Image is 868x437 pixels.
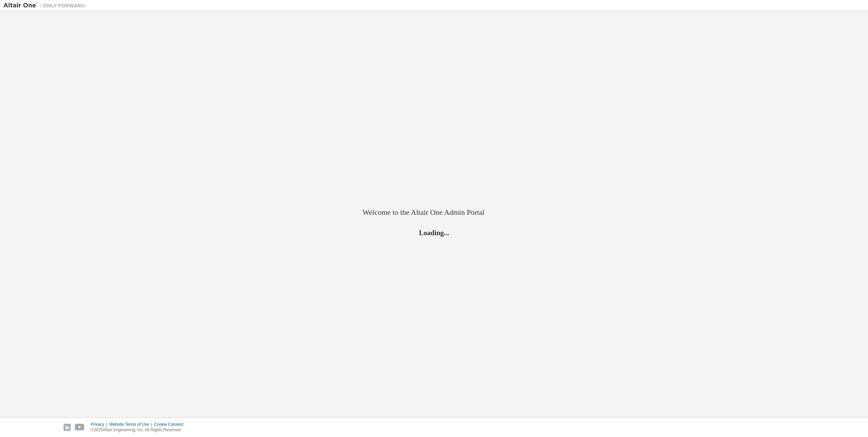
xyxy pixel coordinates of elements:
div: Website Terms of Use [109,422,154,427]
h2: Loading... [363,228,505,237]
img: youtube.svg [75,424,85,431]
img: linkedin.svg [64,424,71,431]
div: Privacy [91,422,109,427]
h2: Welcome to the Altair One Admin Portal [363,208,505,217]
div: Cookie Consent [154,422,187,427]
p: © 2025 Altair Engineering, Inc. All Rights Reserved. [91,427,187,433]
img: Altair One [3,2,88,9]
